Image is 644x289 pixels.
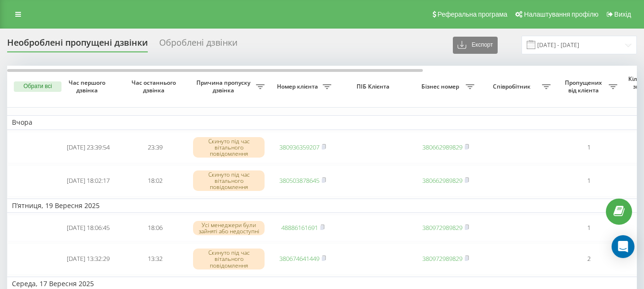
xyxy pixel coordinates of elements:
div: Оброблені дзвінки [159,38,237,52]
span: Вихід [614,10,631,18]
div: Скинуто під час вітального повідомлення [193,170,265,191]
td: [DATE] 18:06:45 [55,215,122,241]
span: Налаштування профілю [524,10,598,18]
td: 1 [555,215,622,241]
td: 1 [555,132,622,163]
span: Бізнес номер [417,83,466,90]
span: Причина пропуску дзвінка [193,79,256,94]
span: Час останнього дзвінка [129,79,181,94]
div: Скинуто під час вітального повідомлення [193,249,265,269]
td: 23:39 [122,132,188,163]
a: 380972989829 [422,223,462,232]
span: Співробітник [484,83,542,90]
td: 13:32 [122,243,188,275]
a: 380936359207 [279,143,319,151]
a: 380662989829 [422,176,462,185]
div: Усі менеджери були зайняті або недоступні [193,221,265,235]
button: Експорт [453,37,498,54]
td: [DATE] 18:02:17 [55,165,122,197]
div: Необроблені пропущені дзвінки [7,38,148,52]
a: 380972989829 [422,254,462,263]
div: Скинуто під час вітального повідомлення [193,137,265,158]
span: Реферальна програма [438,10,508,18]
a: 380503878645 [279,176,319,185]
span: Час першого дзвінка [62,79,114,94]
a: 380662989829 [422,143,462,151]
td: 1 [555,165,622,197]
button: Обрати всі [14,81,61,92]
a: 48886161691 [281,223,318,232]
td: 18:06 [122,215,188,241]
span: Пропущених від клієнта [560,79,609,94]
td: [DATE] 23:39:54 [55,132,122,163]
a: 380674641449 [279,254,319,263]
div: Open Intercom Messenger [612,235,634,258]
span: Номер клієнта [274,83,323,90]
td: [DATE] 13:32:29 [55,243,122,275]
span: ПІБ Клієнта [344,83,404,90]
td: 2 [555,243,622,275]
td: 18:02 [122,165,188,197]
